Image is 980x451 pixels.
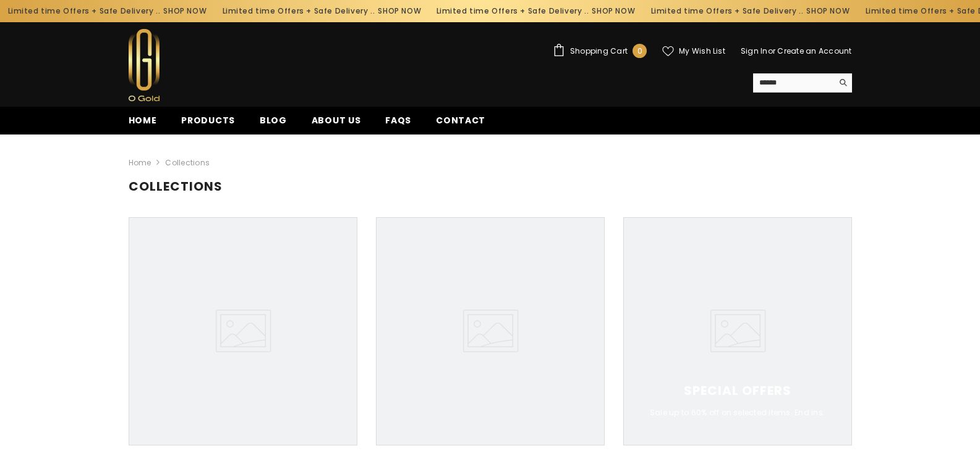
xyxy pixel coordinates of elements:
img: Ogold Shop [129,29,160,101]
span: FAQs [385,114,411,126]
a: FAQs [373,114,424,134]
span: Collections [165,156,210,170]
span: Contact [436,114,485,126]
a: Sign In [741,46,768,56]
a: Shopping Cart [553,44,647,58]
span: Blog [260,114,287,126]
span: or [768,46,775,56]
a: About us [299,114,373,134]
div: Limited time Offers + Safe Delivery .. [213,1,428,21]
a: Home [129,156,151,170]
h1: Collections [129,174,852,208]
span: My Wish List [679,48,725,55]
span: 0 [637,44,642,58]
span: Home [129,114,157,126]
a: My Wish List [662,46,725,57]
span: About us [312,114,361,126]
span: Shopping Cart [570,48,628,55]
a: SHOP NOW [591,4,634,18]
div: Limited time Offers + Safe Delivery .. [428,1,642,21]
nav: breadcrumbs [129,134,852,174]
a: Home [116,114,169,134]
a: SHOP NOW [163,4,206,18]
a: Products [169,114,247,134]
a: SHOP NOW [377,4,420,18]
a: Contact [424,114,498,134]
button: Search [833,73,852,92]
summary: Search [753,73,852,93]
a: SHOP NOW [806,4,849,18]
div: Limited time Offers + Safe Delivery .. [642,1,857,21]
a: Create an Account [777,46,851,56]
a: Blog [247,114,299,134]
span: Products [181,114,235,126]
